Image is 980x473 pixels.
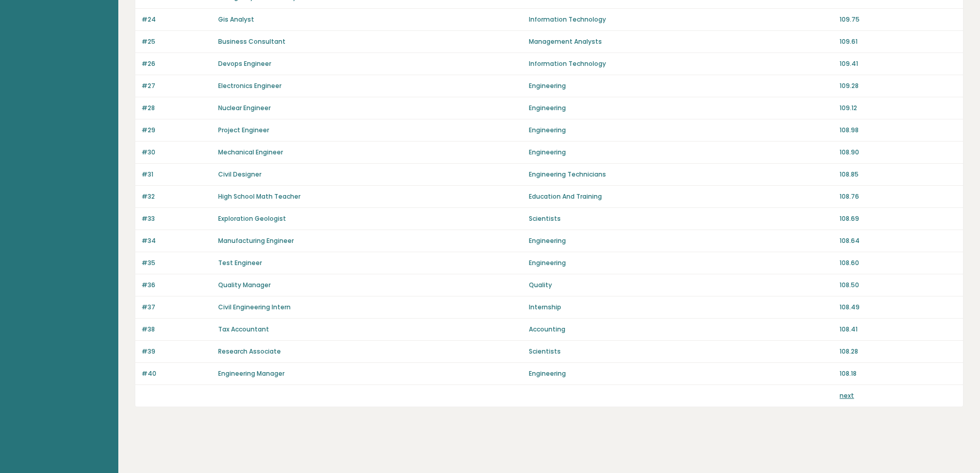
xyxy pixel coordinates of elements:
[529,236,833,246] p: Engineering
[529,15,833,24] p: Information Technology
[529,303,833,312] p: Internship
[141,81,212,91] p: #27
[840,59,957,68] p: 109.41
[840,126,957,135] p: 108.98
[141,369,212,378] p: #40
[218,59,271,68] a: Devops Engineer
[218,325,269,334] a: Tax Accountant
[141,170,212,179] p: #31
[529,369,833,378] p: Engineering
[141,15,212,24] p: #24
[141,59,212,68] p: #26
[840,236,957,246] p: 108.64
[218,37,286,46] a: Business Consultant
[529,170,833,179] p: Engineering Technicians
[840,192,957,201] p: 108.76
[529,59,833,68] p: Information Technology
[529,281,833,290] p: Quality
[141,325,212,334] p: #38
[840,325,957,334] p: 108.41
[840,258,957,268] p: 108.60
[141,126,212,135] p: #29
[218,192,300,201] a: High School Math Teacher
[141,281,212,290] p: #36
[218,281,271,289] a: Quality Manager
[840,15,957,24] p: 109.75
[840,369,957,378] p: 108.18
[141,148,212,157] p: #30
[529,81,833,91] p: Engineering
[141,236,212,246] p: #34
[529,37,833,46] p: Management Analysts
[218,81,281,90] a: Electronics Engineer
[529,258,833,268] p: Engineering
[218,148,283,156] a: Mechanical Engineer
[840,103,957,113] p: 109.12
[840,347,957,356] p: 108.28
[218,214,286,223] a: Exploration Geologist
[218,347,281,356] a: Research Associate
[218,369,284,378] a: Engineering Manager
[218,15,254,24] a: Gis Analyst
[529,126,833,135] p: Engineering
[840,148,957,157] p: 108.90
[529,214,833,223] p: Scientists
[840,303,957,312] p: 108.49
[529,325,833,334] p: Accounting
[141,192,212,201] p: #32
[141,214,212,223] p: #33
[218,258,262,267] a: Test Engineer
[218,236,294,245] a: Manufacturing Engineer
[840,81,957,91] p: 109.28
[529,148,833,157] p: Engineering
[218,103,271,112] a: Nuclear Engineer
[529,347,833,356] p: Scientists
[141,303,212,312] p: #37
[840,214,957,223] p: 108.69
[840,170,957,179] p: 108.85
[141,258,212,268] p: #35
[529,103,833,113] p: Engineering
[218,170,261,179] a: Civil Designer
[218,126,269,134] a: Project Engineer
[141,103,212,113] p: #28
[218,303,291,311] a: Civil Engineering Intern
[840,281,957,290] p: 108.50
[141,37,212,46] p: #25
[840,37,957,46] p: 109.61
[529,192,833,201] p: Education And Training
[141,347,212,356] p: #39
[840,391,854,400] a: next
